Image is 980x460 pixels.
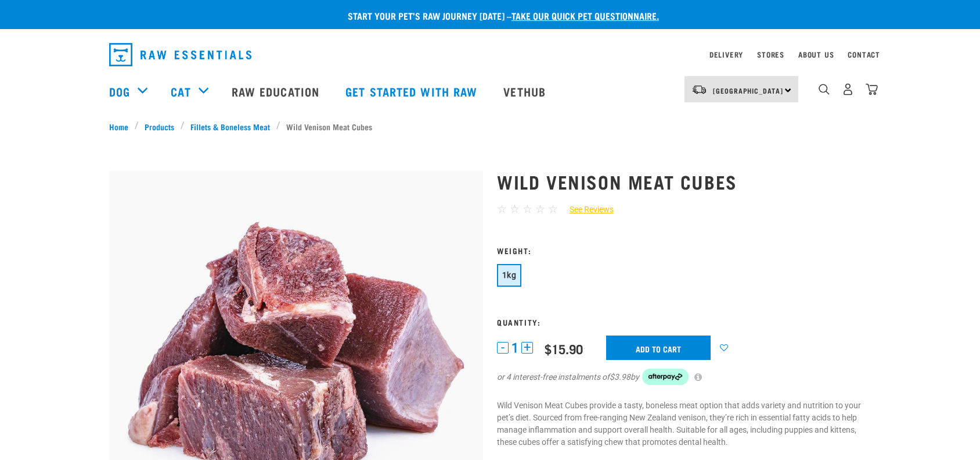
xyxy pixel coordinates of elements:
a: take our quick pet questionnaire. [511,13,659,18]
span: 1kg [502,270,516,280]
span: ☆ [548,202,558,216]
button: 1kg [497,264,521,287]
span: 1 [511,342,518,354]
span: $3.98 [610,371,630,383]
a: Raw Education [220,68,334,115]
span: [GEOGRAPHIC_DATA] [713,88,783,92]
button: + [521,342,533,354]
button: - [497,342,509,354]
nav: dropdown navigation [100,38,880,71]
h3: Weight: [497,246,871,255]
h1: Wild Venison Meat Cubes [497,171,871,192]
a: Cat [171,83,190,100]
div: $15.90 [545,341,583,356]
img: Afterpay [642,369,689,385]
a: See Reviews [558,204,614,216]
a: Get started with Raw [334,68,492,115]
p: Wild Venison Meat Cubes provide a tasty, boneless meat option that adds variety and nutrition to ... [497,400,871,448]
span: ☆ [510,202,520,216]
nav: breadcrumbs [109,120,871,133]
span: ☆ [497,202,507,216]
div: or 4 interest-free instalments of by [497,369,871,385]
a: Delivery [709,52,743,56]
img: user.png [842,83,854,95]
input: Add to cart [606,336,711,360]
a: About Us [798,52,834,56]
a: Dog [109,83,130,100]
span: ☆ [535,202,545,216]
img: home-icon@2x.png [866,83,878,95]
img: home-icon-1@2x.png [819,84,830,95]
h3: Quantity: [497,318,871,326]
a: Vethub [492,68,560,115]
a: Stores [757,52,784,56]
img: Raw Essentials Logo [109,43,251,66]
a: Fillets & Boneless Meat [185,120,276,133]
a: Home [109,120,135,133]
span: ☆ [523,202,532,216]
a: Contact [848,52,880,56]
a: Products [139,120,181,133]
img: van-moving.png [691,84,707,95]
